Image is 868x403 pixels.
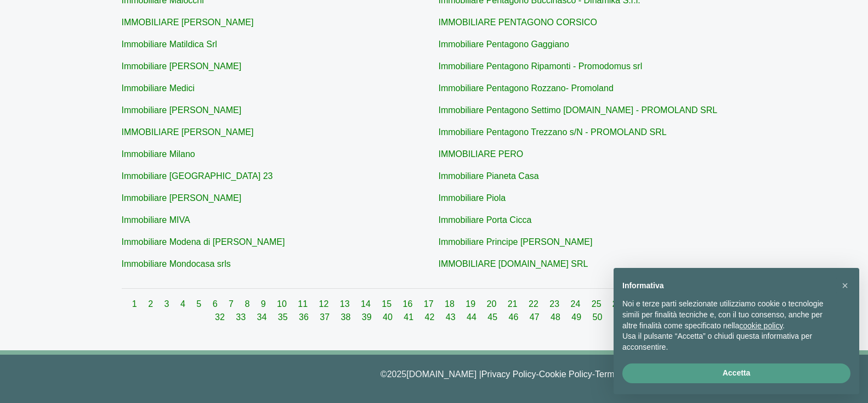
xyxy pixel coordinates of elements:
[245,299,252,309] a: 8
[257,312,269,322] a: 34
[439,237,593,247] a: Immobiliare Principe [PERSON_NAME]
[592,299,604,309] a: 25
[215,312,227,322] a: 32
[595,370,674,379] a: Termini e Condizioni
[261,299,268,309] a: 9
[122,237,285,247] a: Immobiliare Modena di [PERSON_NAME]
[122,83,195,93] a: Immobiliare Medici
[439,149,524,159] a: IMMOBILIARE PERO
[439,259,588,268] a: IMMOBILIARE [DOMAIN_NAME] SRL
[481,370,536,379] a: Privacy Policy
[180,299,188,309] a: 4
[320,312,332,322] a: 37
[622,281,833,290] h2: Informativa
[425,312,437,322] a: 42
[571,312,583,322] a: 49
[739,321,782,330] a: cookie policy - il link si apre in una nuova scheda
[361,299,373,309] a: 14
[439,215,532,225] a: Immobiliare Porta Cicca
[439,40,569,49] a: Immobiliare Pentagono Gaggiano
[424,299,436,309] a: 17
[593,312,605,322] a: 50
[445,299,457,309] a: 18
[164,299,172,309] a: 3
[466,299,478,309] a: 19
[530,312,542,322] a: 47
[122,259,231,268] a: Immobiliare Mondocasa srls
[122,149,195,159] a: Immobiliare Milano
[299,312,311,322] a: 36
[404,312,416,322] a: 41
[382,299,394,309] a: 15
[509,312,521,322] a: 46
[439,127,667,137] a: Immobiliare Pentagono Trezzano s/N - PROMOLAND SRL
[122,171,273,181] a: Immobiliare [GEOGRAPHIC_DATA] 23
[539,370,592,379] a: Cookie Policy
[340,299,352,309] a: 13
[362,312,374,322] a: 39
[836,277,854,294] button: Chiudi questa informativa
[122,215,190,225] a: Immobiliare MIVA
[383,312,395,322] a: 40
[439,18,598,27] a: IMMOBILIARE PENTAGONO CORSICO
[122,193,242,203] a: Immobiliare [PERSON_NAME]
[132,299,139,309] a: 1
[439,193,506,203] a: Immobiliare Piola
[122,40,217,49] a: Immobiliare Matildica Srl
[549,299,561,309] a: 23
[439,171,539,181] a: Immobiliare Pianeta Casa
[439,83,614,93] a: Immobiliare Pentagono Rozzano- Promoland
[341,312,353,322] a: 38
[278,312,290,322] a: 35
[298,299,310,309] a: 11
[229,299,236,309] a: 7
[148,299,155,309] a: 2
[622,299,833,331] p: Noi e terze parti selezionate utilizziamo cookie o tecnologie simili per finalità tecniche e, con...
[571,299,583,309] a: 24
[622,363,850,383] button: Accetta
[236,312,248,322] a: 33
[122,105,242,115] a: Immobiliare [PERSON_NAME]
[487,299,499,309] a: 20
[196,299,203,309] a: 5
[446,312,458,322] a: 43
[487,312,500,322] a: 45
[277,299,289,309] a: 10
[122,61,242,71] a: Immobiliare [PERSON_NAME]
[622,331,833,352] p: Usa il pulsante “Accetta” o chiudi questa informativa per acconsentire.
[439,105,718,115] a: Immobiliare Pentagono Settimo [DOMAIN_NAME] - PROMOLAND SRL
[319,299,331,309] a: 12
[403,299,415,309] a: 16
[467,312,479,322] a: 44
[529,299,541,309] a: 22
[842,279,848,292] span: ×
[213,299,220,309] a: 6
[122,18,254,27] a: IMMOBILIARE [PERSON_NAME]
[122,127,254,137] a: IMMOBILIARE [PERSON_NAME]
[551,312,563,322] a: 48
[130,368,739,381] p: © 2025 [DOMAIN_NAME] | - - |
[508,299,520,309] a: 21
[439,61,643,71] a: Immobiliare Pentagono Ripamonti - Promodomus srl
